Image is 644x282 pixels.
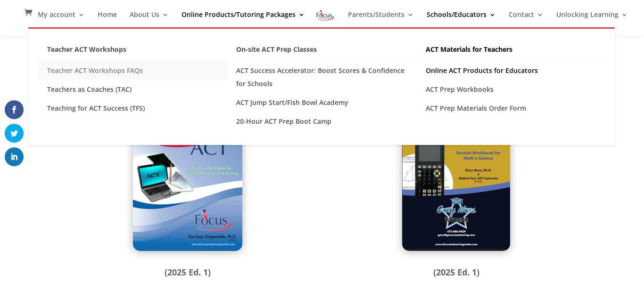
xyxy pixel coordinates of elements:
[38,99,227,118] a: Teaching for ACT Success (TFS)
[38,80,227,99] a: Teachers as Coaches (TAC)
[416,99,605,118] a: ACT Prep Materials Order Form
[130,11,169,27] a: About Us
[416,80,605,99] a: ACT Prep Workbooks
[348,11,414,27] a: Parents/Students
[315,8,335,22] img: Focus on Learning
[433,266,479,278] strong: (2025 Ed. 1)
[38,43,227,61] a: Teacher ACT Workshops
[227,43,416,61] a: On-site ACT Prep Classes
[427,11,496,27] a: Schools/Educators
[165,266,211,278] strong: (2025 Ed. 1)
[227,112,416,131] a: 20-Hour ACT Prep Boot Camp
[38,11,85,27] a: My account
[416,61,605,80] a: Online ACT Products for Educators
[556,11,628,27] a: Unlocking Learning
[227,93,416,112] a: ACT Jump Start/Fish Bowl Academy
[133,110,242,251] img: ACT Prep English-Reading Workbook (2025 ed. 1)
[38,61,227,80] a: Teacher ACT Workshops FAQs
[416,43,605,61] a: ACT Materials for Teachers
[402,110,510,251] img: ACT Prep Math-Science Workbook (2025 ed. 1)
[182,11,305,27] a: Online Products/Tutoring Packages
[509,11,544,27] a: Contact
[98,11,117,27] a: Home
[227,61,416,93] a: ACT Success Accelerator: Boost Scores & Confidence for Schools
